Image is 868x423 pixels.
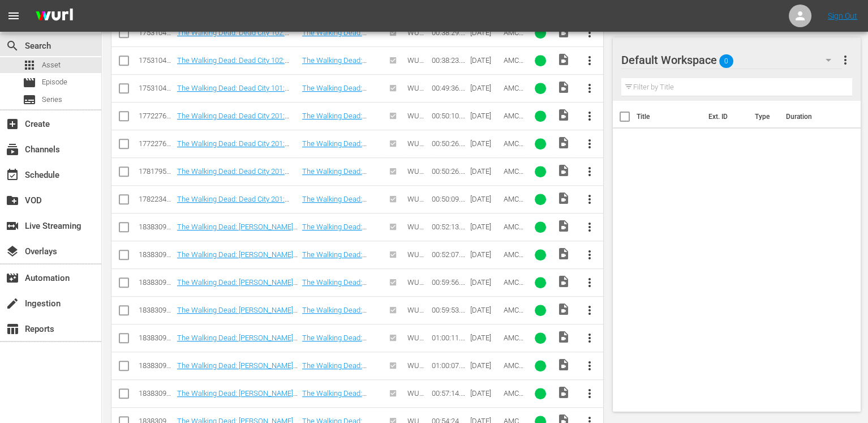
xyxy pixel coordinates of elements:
[407,112,428,129] span: WURL Feed
[470,195,500,203] div: [DATE]
[470,28,500,37] div: [DATE]
[139,195,174,203] div: 178223455
[177,306,298,331] a: The Walking Dead: [PERSON_NAME] 202: The Book of [PERSON_NAME]: Moulin Rouge
[7,9,20,23] span: menu
[6,297,19,310] span: Ingestion
[637,101,702,133] th: Title
[576,186,603,213] button: more_vert
[583,331,596,345] span: more_vert
[583,248,596,262] span: more_vert
[576,380,603,407] button: more_vert
[583,109,596,123] span: more_vert
[177,223,298,248] a: The Walking Dead: [PERSON_NAME] 203: The Book of [PERSON_NAME]: L'invisible
[557,53,570,66] span: Video
[139,250,174,259] div: 183830903
[583,387,596,400] span: more_vert
[139,389,174,398] div: 183830908
[42,94,62,105] span: Series
[177,139,289,156] a: The Walking Dead: Dead City 201: Power Equals Power
[504,195,524,229] span: AMCNVR0000068768
[504,56,524,90] span: AMCNVR0000068005
[557,275,570,288] span: Video
[302,84,369,109] a: The Walking Dead: Dead City 101: Viejos conocidos
[470,250,500,259] div: [DATE]
[583,82,596,95] span: more_vert
[302,361,372,412] a: The Walking Dead: [PERSON_NAME] 206: The Book of [PERSON_NAME]: Au [PERSON_NAME] Enfants
[139,223,174,231] div: 183830902
[504,361,524,395] span: AMCNVR0000069579
[432,334,467,342] div: 01:00:11.540
[504,112,524,146] span: AMCNVR0000068394
[557,164,570,177] span: Video
[302,139,370,165] a: The Walking Dead: Dead City 201: Power Equals Power
[302,334,372,384] a: The Walking Dead: [PERSON_NAME] 206: The Book of [PERSON_NAME]: Au [PERSON_NAME] Enfants
[504,84,524,118] span: AMCNVR0000067998
[177,278,298,304] a: The Walking Dead: [PERSON_NAME] 202: The Book of [PERSON_NAME]: Moulin Rouge
[504,389,524,423] span: AMCNVR0000069578
[557,136,570,149] span: Video
[302,112,370,137] a: The Walking Dead: Dead City 201: Power Equals Power
[432,306,467,314] div: 00:59:53.590
[583,220,596,234] span: more_vert
[470,389,500,398] div: [DATE]
[432,167,467,176] div: 00:50:26.490
[432,361,467,370] div: 01:00:07.938
[576,297,603,324] button: more_vert
[701,101,747,133] th: Ext. ID
[576,75,603,102] button: more_vert
[432,223,467,231] div: 00:52:13.633
[583,304,596,317] span: more_vert
[583,54,596,67] span: more_vert
[177,334,298,359] a: The Walking Dead: [PERSON_NAME] 206: The Book of [PERSON_NAME]: Au [PERSON_NAME] Enfants
[583,137,596,151] span: more_vert
[557,330,570,344] span: Video
[139,167,174,176] div: 178179589
[432,28,467,37] div: 00:38:29.274
[576,102,603,130] button: more_vert
[23,93,36,106] span: Series
[839,53,852,67] span: more_vert
[177,361,298,387] a: The Walking Dead: [PERSON_NAME] 206: The Book of [PERSON_NAME]: Au [PERSON_NAME] Enfants
[470,278,500,287] div: [DATE]
[432,112,467,120] div: 00:50:10.207
[407,361,428,378] span: WURL Feed
[828,11,857,20] a: Sign Out
[576,213,603,241] button: more_vert
[839,46,852,74] button: more_vert
[139,28,174,37] div: 175310435
[407,306,428,323] span: WURL Feed
[432,84,467,92] div: 00:49:36.340
[6,39,19,53] span: Search
[139,334,174,342] div: 183830906
[576,130,603,157] button: more_vert
[407,139,428,156] span: WURL Feed
[432,278,467,287] div: 00:59:56.525
[42,76,67,88] span: Episode
[407,195,428,212] span: WURL Feed
[504,306,524,340] span: AMCNVR0000069566
[583,165,596,178] span: more_vert
[748,101,779,133] th: Type
[432,250,467,259] div: 00:52:07.324
[779,101,847,133] th: Duration
[6,219,19,233] span: Live Streaming
[504,278,524,312] span: AMCNVR0000069580
[42,59,61,71] span: Asset
[177,389,298,415] a: The Walking Dead: [PERSON_NAME] 205: The Book of [PERSON_NAME]: Vouloir, C'est Pouvoir
[302,306,372,348] a: The Walking Dead: [PERSON_NAME] 202: The Book of [PERSON_NAME]: Moulin Rouge
[557,191,570,205] span: Video
[407,84,428,101] span: WURL Feed
[432,139,467,148] div: 00:50:26.323
[139,306,174,314] div: 183830905
[432,56,467,65] div: 00:38:23.768
[177,167,289,184] a: The Walking Dead: Dead City 201: Poder equivale a poder
[557,358,570,371] span: Video
[583,26,596,40] span: more_vert
[302,250,372,293] a: The Walking Dead: [PERSON_NAME] 203: The Book of [PERSON_NAME]: L'invisible
[6,245,19,258] span: Overlays
[302,56,372,82] a: The Walking Dead: Dead City 102: ¿Quién está ahí?
[139,361,174,370] div: 183830907
[470,361,500,370] div: [DATE]
[177,56,289,73] a: The Walking Dead: Dead City 102: ¿Quién está ahí?
[583,193,596,206] span: more_vert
